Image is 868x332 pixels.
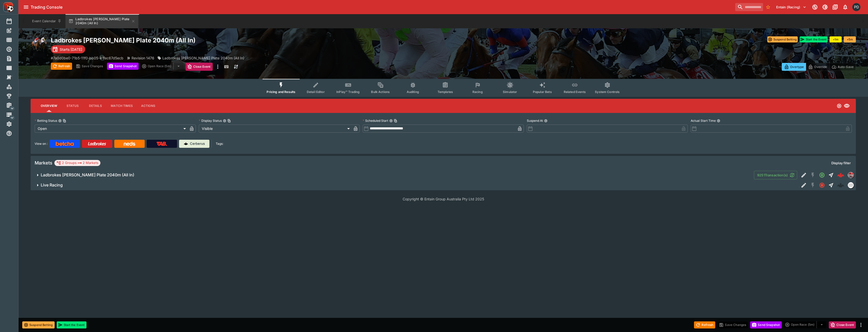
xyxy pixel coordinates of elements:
p: Ladbrokes [PERSON_NAME] Plate 2040m (All In) [162,55,244,61]
div: split button [141,63,184,70]
button: Display StatusCopy To Clipboard [223,119,226,123]
button: Suspend Betting [767,36,798,42]
p: Overtype [790,64,804,69]
span: Templates [438,90,453,94]
div: Tournaments [6,93,20,99]
button: Scheduled StartCopy To Clipboard [389,119,393,123]
span: InPlay™ Trading [336,90,360,94]
h6: Live Racing [41,182,63,188]
p: Suspend At [527,118,543,123]
a: 7d70991e-6874-4811-bd7b-f4e3a5903aa4 [836,170,846,180]
button: Open [817,171,827,180]
div: Start From [782,63,856,71]
div: Categories [6,84,20,90]
button: +5m [844,36,856,42]
p: Revision 1476 [132,55,154,61]
div: Trading Console [31,5,733,10]
button: Display filter [828,159,854,167]
button: Refresh [694,321,715,328]
p: Cerberus [190,141,205,146]
button: Copy To Clipboard [227,119,231,123]
button: Auto-Save [829,63,856,71]
button: Overtype [782,63,806,71]
div: liveracing [848,182,854,188]
button: Status [61,100,84,112]
button: more [858,322,864,328]
button: Select Tenant [773,3,809,11]
button: Match Times [107,100,137,112]
img: PriceKinetics Logo [2,1,14,13]
p: Override [814,64,827,69]
div: New Event [6,28,20,34]
div: Paul Dicioccio [852,3,860,11]
button: Documentation [831,3,840,12]
div: Futures [6,46,20,52]
button: Send Snapshot [107,63,139,70]
button: Close Event [829,321,856,328]
span: Popular Bets [533,90,552,94]
button: Edit Detail [799,181,808,190]
button: Override [806,63,829,71]
button: Suspend Betting [22,321,55,328]
div: split button [784,321,827,328]
button: Ladbrokes [PERSON_NAME] Plate 2040m (All In) [31,170,754,180]
button: Notifications [841,3,850,12]
img: logo-cerberus--red.svg [837,172,844,179]
button: Actions [137,100,160,112]
div: Nexus Entities [6,74,20,80]
button: Suspend At [544,119,548,123]
button: Start the Event [800,36,828,42]
div: 7d70991e-6874-4811-bd7b-f4e3a5903aa4 [837,172,844,179]
img: TabNZ [157,142,167,146]
span: Bulk Actions [371,90,390,94]
span: Related Events [564,90,586,94]
h6: Ladbrokes [PERSON_NAME] Plate 2040m (All In) [41,172,134,178]
button: Ladbrokes [PERSON_NAME] Plate 2040m (All In) [66,14,138,28]
svg: Open [819,172,825,178]
p: Copyright © Entain Group Australia Pty Ltd 2025 [18,196,868,202]
p: Starts [DATE] [60,47,82,52]
label: Tags: [216,140,223,148]
label: View on : [35,140,48,148]
img: pricekinetics [848,172,854,178]
span: Auditing [407,90,419,94]
div: 2 Groups 2 Markets [56,160,98,166]
button: 9251Transaction(s) [754,171,797,179]
button: Betting StatusCopy To Clipboard [58,119,62,123]
button: Connected to PK [810,3,819,12]
button: Copy To Clipboard [394,119,397,123]
div: Template Search [6,65,20,71]
p: Auto-Save [838,64,854,69]
button: Overview [37,100,61,112]
div: Ladbrokes Cox Plate 2040m (All In) [157,55,244,61]
span: Simulator [503,90,517,94]
button: +1m [830,36,842,42]
button: No Bookmarks [764,3,772,11]
p: Actual Start Time [691,118,716,123]
h2: Copy To Clipboard [51,36,453,44]
p: Copy To Clipboard [51,55,123,61]
div: Help & Support [6,130,20,136]
button: Straight [827,171,836,180]
a: Cerberus [179,140,209,148]
div: Search [6,56,20,62]
button: more [215,63,221,71]
div: Event Calendar [6,18,20,24]
span: System Controls [595,90,620,94]
button: SGM Disabled [808,181,817,190]
img: Cerberus [184,142,188,146]
p: Display Status [199,118,222,123]
button: Live Racing [31,180,799,190]
p: Betting Status [35,118,57,123]
input: search [735,3,763,11]
button: open drawer [21,3,31,12]
button: Straight [827,181,836,190]
div: Meetings [6,37,20,43]
button: Toggle light/dark mode [820,3,830,12]
button: Event Calendar [29,14,64,28]
img: Betcha [56,142,74,146]
svg: Closed [819,182,825,188]
span: Pricing and Results [267,90,295,94]
div: Open [35,125,188,133]
span: Racing [472,90,483,94]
